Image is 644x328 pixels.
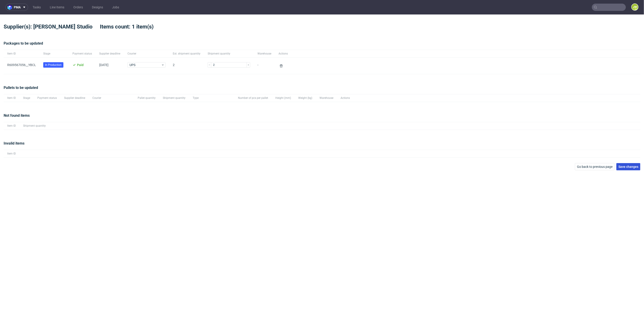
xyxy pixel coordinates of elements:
figcaption: JW [632,4,638,10]
button: pma [5,4,28,11]
span: In Production [45,63,62,67]
span: Warehouse [257,52,271,56]
span: Height (mm) [275,96,291,100]
a: Line Items [47,4,67,11]
span: [DATE] [99,63,108,67]
a: Jobs [109,4,122,11]
span: Warehouse [320,96,333,100]
img: logo [7,5,14,10]
span: Shipment quantity [23,124,46,128]
span: Shipment quantity [208,52,250,56]
span: Type [193,96,231,100]
div: Pallets to be updated [4,85,640,94]
a: Tasks [30,4,43,11]
span: Actions [279,52,288,56]
span: pma [14,6,21,9]
span: 2 [173,63,200,69]
span: Supplier deadline [99,52,120,56]
span: Save changes [618,165,638,168]
button: Go back to previous page [575,163,615,170]
span: Pallet quantity [138,96,156,100]
a: Designs [89,4,106,11]
span: Item ID [7,124,16,128]
span: Supplier deadline [64,96,85,100]
span: Item ID [7,52,36,56]
span: Weight (kg) [298,96,312,100]
button: Save changes [616,163,640,170]
div: Invalid items [4,141,640,150]
span: Stage [23,96,30,100]
span: Actions [341,96,350,100]
span: Go back to previous page [577,165,613,168]
span: Courier [92,96,130,100]
span: Supplier(s): [PERSON_NAME] Studio [4,24,100,30]
div: Not found items [4,113,640,122]
span: Payment status [37,96,57,100]
span: UPS [130,63,161,67]
span: - [257,63,271,69]
span: Est. shipment quantity [173,52,200,56]
span: Shipment quantity [163,96,185,100]
span: Courier [127,52,166,56]
a: R609567056__YBCL [7,63,36,67]
span: Payment status [72,52,92,56]
span: Stage [43,52,65,56]
span: Items count: 1 item(s) [100,24,161,30]
a: Orders [71,4,86,11]
div: Packages to be updated [4,41,640,50]
span: Number of pcs per pallet [238,96,268,100]
span: Paid [77,63,84,67]
span: Item ID [7,96,16,100]
span: Item ID [7,152,16,156]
